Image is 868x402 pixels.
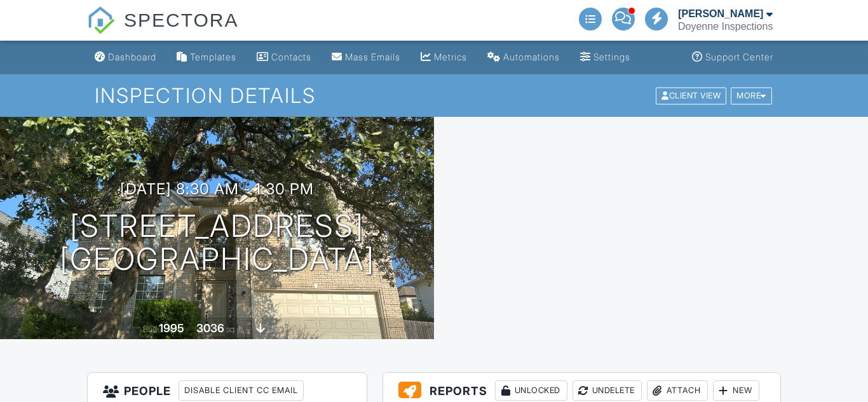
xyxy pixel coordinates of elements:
[654,90,729,100] a: Client View
[179,380,304,401] div: Disable Client CC Email
[172,46,241,69] a: Templates
[416,46,472,69] a: Metrics
[705,51,773,62] div: Support Center
[647,380,708,401] div: Attach
[124,6,239,33] span: SPECTORA
[503,51,560,62] div: Automations
[143,325,157,334] span: Built
[87,19,239,43] a: SPECTORA
[687,46,778,69] a: Support Center
[678,8,763,20] div: [PERSON_NAME]
[95,84,773,107] h1: Inspection Details
[345,51,400,62] div: Mass Emails
[267,325,281,334] span: slab
[120,180,314,198] h3: [DATE] 8:30 am - 1:30 pm
[575,46,635,69] a: Settings
[87,6,115,34] img: The Best Home Inspection Software - Spectora
[271,51,311,62] div: Contacts
[678,20,773,33] div: Doyenne Inspections
[573,380,642,401] div: Undelete
[731,87,772,104] div: More
[108,51,156,62] div: Dashboard
[60,210,375,277] h1: [STREET_ADDRESS] [GEOGRAPHIC_DATA]
[434,51,467,62] div: Metrics
[196,321,224,335] div: 3036
[495,380,567,401] div: Unlocked
[593,51,630,62] div: Settings
[90,46,161,69] a: Dashboard
[713,380,759,401] div: New
[482,46,565,69] a: Automations (Advanced)
[226,325,244,334] span: sq. ft.
[252,46,316,69] a: Contacts
[190,51,236,62] div: Templates
[656,87,726,104] div: Client View
[159,321,184,335] div: 1995
[327,46,405,69] a: Mass Emails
